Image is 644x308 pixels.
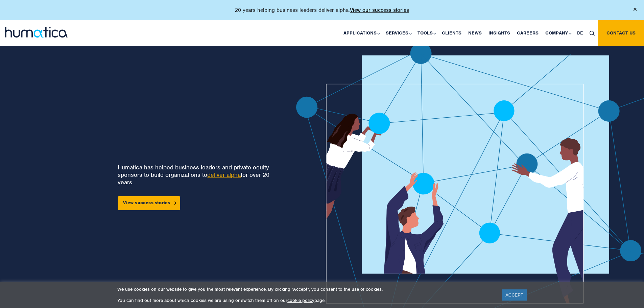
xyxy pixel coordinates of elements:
a: View success stories [118,196,180,210]
p: You can find out more about which cookies we are using or switch them off on our page. [117,298,494,303]
a: Applications [340,20,382,46]
a: deliver alpha [207,171,241,179]
a: Tools [414,20,438,46]
a: News [465,20,485,46]
span: DE [577,30,583,36]
a: View our success stories [350,7,409,14]
a: DE [574,20,586,46]
p: 20 years helping business leaders deliver alpha. [235,7,409,14]
a: ACCEPT [502,289,527,301]
a: Company [542,20,574,46]
a: Services [382,20,414,46]
img: arrowicon [174,202,176,205]
a: Contact us [598,20,644,46]
a: Insights [485,20,514,46]
a: Clients [438,20,465,46]
a: cookie policy [287,298,314,303]
p: Humatica has helped business leaders and private equity sponsors to build organizations to for ov... [118,164,274,186]
img: logo [5,27,68,38]
img: search_icon [590,31,595,36]
p: We use cookies on our website to give you the most relevant experience. By clicking “Accept”, you... [117,286,494,292]
a: Careers [514,20,542,46]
